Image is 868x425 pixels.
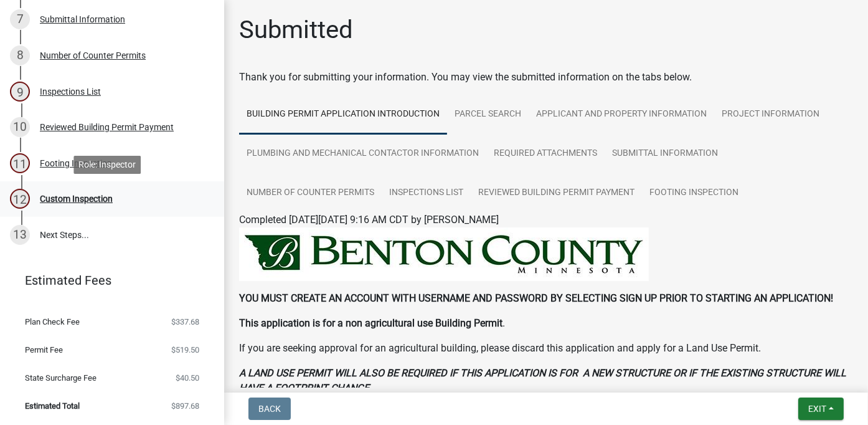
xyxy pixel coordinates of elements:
[10,45,30,65] div: 8
[25,374,97,382] span: State Surcharge Fee
[40,51,146,60] div: Number of Counter Permits
[10,117,30,137] div: 10
[382,173,471,213] a: Inspections List
[714,95,827,135] a: Project Information
[808,404,826,414] span: Exit
[40,15,125,24] div: Submittal Information
[239,95,447,135] a: Building Permit Application Introduction
[73,156,141,174] div: Role: Inspector
[529,95,714,135] a: Applicant and Property Information
[447,95,529,135] a: Parcel search
[40,159,112,168] div: Footing Inspection
[239,317,502,329] strong: This application is for a non agricultural use Building Permit
[25,318,80,326] span: Plan Check Fee
[10,268,204,293] a: Estimated Fees
[10,189,30,209] div: 12
[171,402,199,410] span: $897.68
[171,318,199,326] span: $337.68
[40,87,101,96] div: Inspections List
[471,173,642,213] a: Reviewed Building Permit Payment
[486,134,605,174] a: Required Attachments
[239,367,846,394] strong: A LAND USE PERMIT WILL ALSO BE REQUIRED IF THIS APPLICATION IS FOR A NEW STRUCTURE OR IF THE EXIS...
[239,292,833,304] strong: YOU MUST CREATE AN ACCOUNT WITH USERNAME AND PASSWORD BY SELECTING SIGN UP PRIOR TO STARTING AN A...
[25,346,63,354] span: Permit Fee
[239,227,649,281] img: BENTON_HEADER_184150ff-1924-48f9-adeb-d4c31246c7fa.jpeg
[10,82,30,102] div: 9
[798,398,844,420] button: Exit
[605,134,725,174] a: Submittal Information
[40,123,174,131] div: Reviewed Building Permit Payment
[176,374,199,382] span: $40.50
[10,9,30,29] div: 7
[239,173,382,213] a: Number of Counter Permits
[10,153,30,173] div: 11
[239,341,853,356] p: If you are seeking approval for an agricultural building, please discard this application and app...
[239,70,853,85] div: Thank you for submitting your information. You may view the submitted information on the tabs below.
[25,402,80,410] span: Estimated Total
[10,225,30,245] div: 13
[40,194,113,203] div: Custom Inspection
[239,134,486,174] a: Plumbing and Mechanical Contactor Information
[171,346,199,354] span: $519.50
[258,404,281,414] span: Back
[239,214,499,226] span: Completed [DATE][DATE] 9:16 AM CDT by [PERSON_NAME]
[239,316,853,331] p: .
[239,15,353,45] h1: Submitted
[642,173,746,213] a: Footing Inspection
[248,398,291,420] button: Back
